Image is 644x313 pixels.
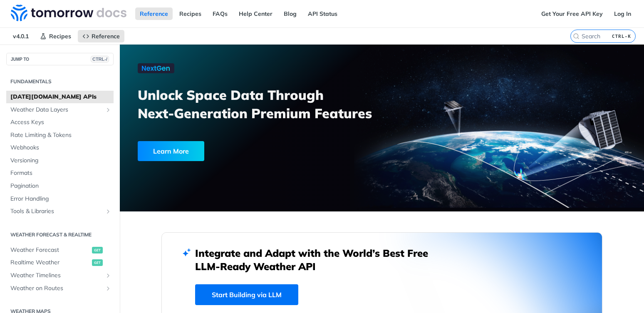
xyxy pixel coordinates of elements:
a: Learn More [138,141,340,161]
span: Access Keys [10,118,111,127]
a: Start Building via LLM [195,284,298,305]
h2: Fundamentals [6,78,114,85]
svg: Search [573,33,580,40]
span: Weather Forecast [10,246,90,254]
img: Tomorrow.io Weather API Docs [11,5,126,21]
span: Recipes [49,32,71,40]
span: v4.0.1 [8,30,33,42]
a: Help Center [234,7,277,20]
button: Show subpages for Weather on Routes [105,285,111,292]
span: Pagination [10,182,111,190]
span: Weather Timelines [10,271,103,280]
span: Weather Data Layers [10,106,103,114]
a: Reference [135,7,173,20]
h2: Integrate and Adapt with the World’s Best Free LLM-Ready Weather API [195,246,441,273]
a: Rate Limiting & Tokens [6,129,114,142]
span: Tools & Libraries [10,207,103,216]
a: Reference [78,30,124,42]
a: Recipes [175,7,206,20]
h2: Weather Forecast & realtime [6,231,114,238]
span: Webhooks [10,144,111,152]
span: Formats [10,169,111,177]
a: [DATE][DOMAIN_NAME] APIs [6,91,114,103]
span: Realtime Weather [10,258,90,267]
a: Weather on RoutesShow subpages for Weather on Routes [6,282,114,295]
span: get [92,247,103,253]
span: Rate Limiting & Tokens [10,131,111,139]
a: Log In [609,7,636,20]
span: Weather on Routes [10,284,103,293]
a: Realtime Weatherget [6,256,114,269]
div: Learn More [138,141,204,161]
a: API Status [303,7,342,20]
span: Versioning [10,156,111,165]
a: Formats [6,167,114,179]
a: Pagination [6,180,114,192]
span: get [92,259,103,266]
button: JUMP TOCTRL-/ [6,53,114,65]
a: Weather TimelinesShow subpages for Weather Timelines [6,269,114,282]
a: Versioning [6,154,114,167]
span: [DATE][DOMAIN_NAME] APIs [10,93,111,101]
a: Blog [279,7,301,20]
button: Show subpages for Weather Data Layers [105,107,111,113]
a: Tools & LibrariesShow subpages for Tools & Libraries [6,205,114,218]
span: Reference [92,32,120,40]
button: Show subpages for Weather Timelines [105,272,111,279]
img: NextGen [138,63,174,73]
button: Show subpages for Tools & Libraries [105,208,111,215]
a: Get Your Free API Key [537,7,607,20]
kbd: CTRL-K [610,32,633,40]
a: Weather Data LayersShow subpages for Weather Data Layers [6,104,114,116]
a: Access Keys [6,116,114,129]
h3: Unlock Space Data Through Next-Generation Premium Features [138,86,391,122]
span: Error Handling [10,195,111,203]
a: Webhooks [6,142,114,154]
a: Recipes [35,30,76,42]
a: Error Handling [6,193,114,205]
a: Weather Forecastget [6,244,114,256]
a: FAQs [208,7,232,20]
span: CTRL-/ [91,56,109,62]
